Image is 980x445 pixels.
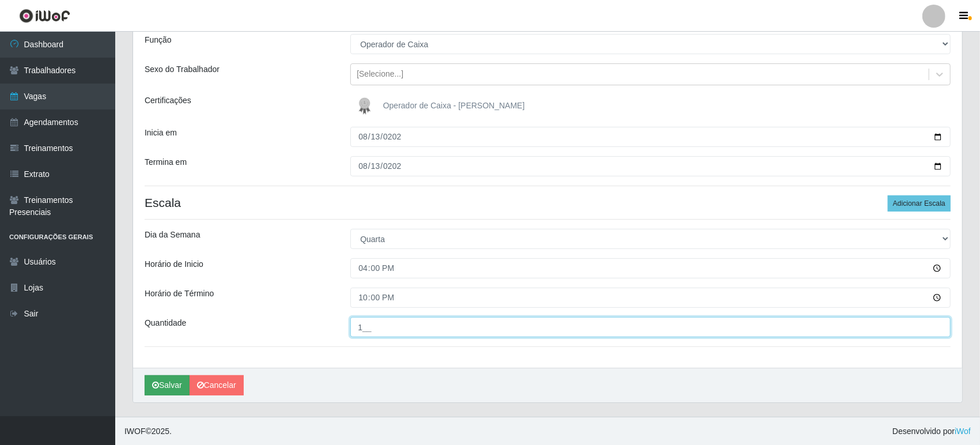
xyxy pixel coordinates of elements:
span: IWOF [124,427,146,436]
button: Salvar [145,375,190,395]
input: 00/00/0000 [350,156,951,176]
label: Dia da Semana [145,229,200,241]
label: Inicia em [145,127,177,139]
label: Termina em [145,156,187,168]
label: Certificações [145,95,191,107]
span: © 2025 . [124,425,172,438]
span: Operador de Caixa - [PERSON_NAME] [383,101,525,110]
label: Função [145,34,172,46]
h4: Escala [145,195,951,210]
label: Sexo do Trabalhador [145,63,220,76]
div: [Selecione...] [357,69,403,81]
span: Desenvolvido por [892,425,971,438]
input: 00:00 [350,288,951,308]
a: iWof [955,427,971,436]
label: Horário de Inicio [145,258,203,270]
label: Quantidade [145,317,186,329]
button: Adicionar Escala [888,195,951,212]
img: Operador de Caixa - Queiroz Atacadão [353,95,381,118]
input: 00/00/0000 [350,127,951,147]
input: 00:00 [350,258,951,278]
a: Cancelar [190,375,244,395]
label: Horário de Término [145,288,214,300]
img: CoreUI Logo [19,9,70,23]
input: Informe a quantidade... [350,317,951,337]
